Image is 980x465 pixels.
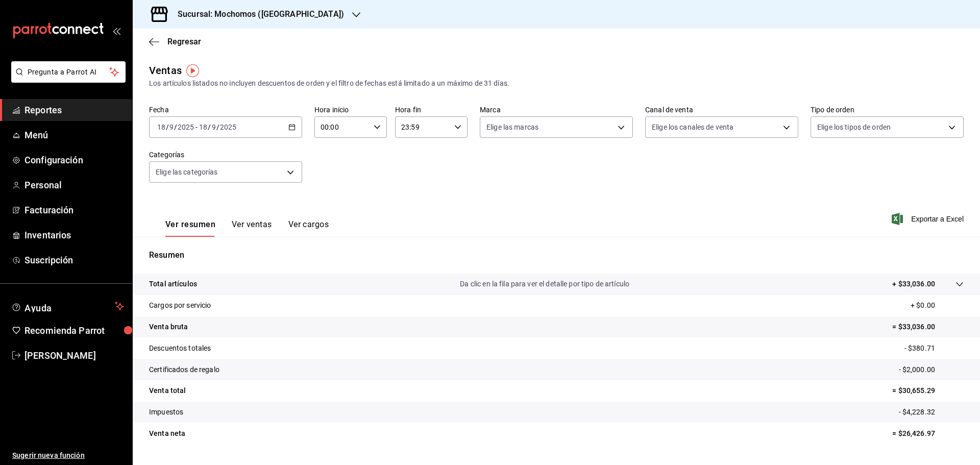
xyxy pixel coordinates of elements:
[645,106,798,113] label: Canal de venta
[166,123,169,131] span: /
[24,300,111,312] span: Ayuda
[7,74,126,85] a: Pregunta a Parrot AI
[28,67,110,78] span: Pregunta a Parrot AI
[149,249,964,261] p: Resumen
[211,123,216,131] input: --
[219,123,237,131] input: ----
[811,106,964,113] label: Tipo de orden
[892,279,935,289] p: + $33,036.00
[149,428,185,439] p: Venta neta
[486,122,538,132] span: Elige las marcas
[169,123,174,131] input: --
[157,123,166,131] input: --
[174,123,177,131] span: /
[165,219,215,237] button: Ver resumen
[167,37,201,46] span: Regresar
[216,123,219,131] span: /
[165,219,329,237] div: navigation tabs
[24,253,124,267] span: Suscripción
[894,213,964,225] button: Exportar a Excel
[12,450,124,461] span: Sugerir nueva función
[208,123,211,131] span: /
[149,300,211,311] p: Cargos por servicio
[149,322,188,332] p: Venta bruta
[395,106,468,113] label: Hora fin
[24,203,124,217] span: Facturación
[904,343,964,354] p: - $380.71
[24,324,124,337] span: Recomienda Parrot
[24,103,124,117] span: Reportes
[288,219,329,237] button: Ver cargos
[892,428,964,439] p: = $26,426.97
[817,122,891,132] span: Elige los tipos de orden
[177,123,194,131] input: ----
[314,106,387,113] label: Hora inicio
[11,61,126,83] button: Pregunta a Parrot AI
[149,37,201,46] button: Regresar
[149,78,964,89] div: Los artículos listados no incluyen descuentos de orden y el filtro de fechas está limitado a un m...
[195,123,198,131] span: -
[899,407,964,418] p: - $4,228.32
[199,123,208,131] input: --
[899,364,964,375] p: - $2,000.00
[149,106,302,113] label: Fecha
[892,385,964,396] p: = $30,655.29
[186,64,199,77] img: Tooltip marker
[149,343,211,354] p: Descuentos totales
[911,300,964,311] p: + $0.00
[460,279,629,289] p: Da clic en la fila para ver el detalle por tipo de artículo
[112,27,120,35] button: open_drawer_menu
[232,219,272,237] button: Ver ventas
[480,106,633,113] label: Marca
[24,178,124,192] span: Personal
[169,8,344,20] h3: Sucursal: Mochomos ([GEOGRAPHIC_DATA])
[149,407,183,418] p: Impuestos
[24,153,124,167] span: Configuración
[24,228,124,242] span: Inventarios
[149,279,197,289] p: Total artículos
[149,151,302,158] label: Categorías
[652,122,733,132] span: Elige los canales de venta
[24,349,124,362] span: [PERSON_NAME]
[149,364,219,375] p: Certificados de regalo
[149,385,186,396] p: Venta total
[156,167,218,177] span: Elige las categorías
[892,322,964,332] p: = $33,036.00
[24,128,124,142] span: Menú
[149,63,182,78] div: Ventas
